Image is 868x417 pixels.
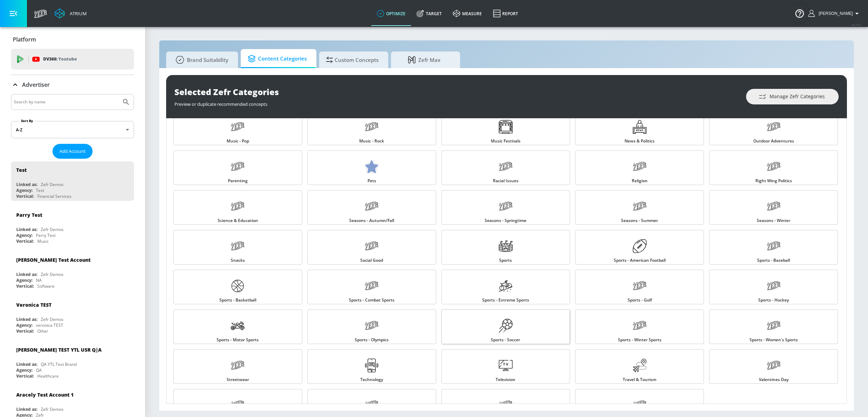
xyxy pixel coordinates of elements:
span: login as: kacey.labar@zefr.com [816,11,853,16]
a: Racial Issues [441,150,570,185]
a: Parenting [173,150,302,185]
div: Selected Zefr Categories [174,86,739,98]
a: Sports - Olympics [307,309,436,344]
a: Seasons - Springtime [441,190,570,225]
div: Test [36,187,44,193]
a: Sports - Baseball [709,230,838,265]
div: Healthcare [37,373,59,379]
span: Valentines Day [759,378,789,382]
div: [PERSON_NAME] Test AccountLinked as:Zefr DemosAgency:NAVertical:Software [11,251,134,291]
a: Music - Pop [173,111,302,145]
div: Agency: [16,277,32,283]
span: Sports - American Football [614,258,666,262]
span: Seasons - Winter [757,219,790,223]
p: DV360: [43,55,77,63]
div: Vertical: [16,193,34,199]
div: Agency: [16,322,32,328]
div: Linked as: [16,361,37,367]
span: Snacks [231,258,245,262]
span: Right Wing Politics [755,179,792,183]
div: Linked as: [16,271,37,277]
div: Atrium [67,10,87,17]
div: Other [37,328,48,334]
a: Sports - Women's Sports [709,309,838,344]
a: Snacks [173,230,302,265]
div: veronica TEST [36,322,63,328]
a: Valentines Day [709,349,838,384]
div: Veronica TESTLinked as:Zefr DemosAgency:veronica TESTVertical:Other [11,296,134,336]
span: Sports - Combat Sports [349,298,394,302]
span: Content Categories [248,50,307,67]
div: Test [16,167,27,173]
button: [PERSON_NAME] [808,9,861,18]
div: Vertical: [16,328,34,334]
a: Seasons - Autumn/Fall [307,190,436,225]
span: Sports - Golf [628,298,652,302]
div: Agency: [16,367,32,373]
span: Seasons - Autumn/Fall [349,219,394,223]
a: Right Wing Politics [709,150,838,185]
a: measure [447,1,487,26]
div: Zefr Demos [41,182,64,187]
a: Sports - Golf [575,270,704,304]
div: Platform [11,30,134,49]
a: Report [487,1,524,26]
div: Veronica TEST [16,302,51,308]
a: Streetwear [173,349,302,384]
div: Vertical: [16,373,34,379]
div: Linked as: [16,406,37,412]
span: Sports - Extreme Sports [482,298,529,302]
span: Sports - Baseball [757,258,790,262]
div: NA [36,277,42,283]
a: Music - Rock [307,111,436,145]
p: Platform [13,36,36,43]
span: Streetwear [227,378,249,382]
a: News & Politics [575,111,704,145]
div: DV360: Youtube [11,49,134,69]
a: Sports - Combat Sports [307,270,436,304]
div: Parry Test [36,232,56,238]
span: Sports - Soccer [491,338,520,342]
a: Science & Education [173,190,302,225]
span: Technology [360,378,383,382]
div: QA YTL Test Brand [41,361,77,367]
div: Vertical: [16,283,34,289]
span: News & Politics [624,139,655,143]
div: Aracely Test Account 1 [16,391,74,398]
a: Atrium [55,8,87,19]
span: Brand Suitability [173,52,228,68]
a: Television [441,349,570,384]
a: Sports - Winter Sports [575,309,704,344]
span: Sports - Women's Sports [750,338,798,342]
span: Custom Concepts [326,52,379,68]
a: optimize [371,1,411,26]
span: Sports - Winter Sports [618,338,661,342]
div: [PERSON_NAME] Test Account [16,257,90,263]
a: Music Festivals [441,111,570,145]
button: Add Account [53,144,93,159]
div: Parry Test [16,212,42,218]
a: Travel & Tourism [575,349,704,384]
div: [PERSON_NAME] TEST YTL USR Q|ALinked as:QA YTL Test BrandAgency:QAVertical:Healthcare [11,341,134,381]
span: Seasons - Summer [621,219,658,223]
a: Social Good [307,230,436,265]
div: TestLinked as:Zefr DemosAgency:TestVertical:Financial Services [11,161,134,201]
span: Racial Issues [493,179,518,183]
a: Sports - Hockey [709,270,838,304]
span: Sports - Basketball [219,298,256,302]
div: Financial Services [37,193,71,199]
span: Social Good [360,258,383,262]
span: v 4.25.4 [851,23,861,27]
span: Sports - Hockey [758,298,789,302]
div: Advertiser [11,75,134,94]
span: Sports - Motor Sports [217,338,259,342]
div: Agency: [16,232,32,238]
a: Seasons - Summer [575,190,704,225]
a: Outdoor Adventures [709,111,838,145]
span: Zefr Max [398,52,450,68]
span: Seasons - Springtime [485,219,526,223]
button: Open Resource Center [790,3,809,23]
div: QA [36,367,42,373]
